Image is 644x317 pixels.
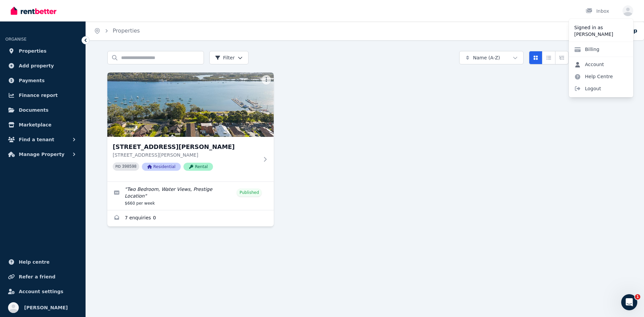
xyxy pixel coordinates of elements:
[5,59,80,72] a: Add property
[459,51,524,64] button: Name (A-Z)
[107,72,274,137] img: 13 Masons Parade, Point Frederick
[113,152,259,158] p: [STREET_ADDRESS][PERSON_NAME]
[115,165,121,168] small: PID
[19,76,45,85] span: Payments
[107,72,274,181] a: 13 Masons Parade, Point Frederick[STREET_ADDRESS][PERSON_NAME][STREET_ADDRESS][PERSON_NAME]PID 39...
[209,51,249,64] button: Filter
[5,148,80,161] button: Manage Property
[19,258,50,266] span: Help centre
[19,287,63,296] span: Account settings
[19,106,49,114] span: Documents
[621,294,637,310] iframe: Intercom live chat
[555,51,569,64] button: Expanded list view
[86,21,148,40] nav: Breadcrumb
[19,121,51,129] span: Marketplace
[5,118,80,131] a: Marketplace
[569,58,609,70] a: Account
[569,70,618,83] a: Help Centre
[574,24,628,31] p: Signed in as
[5,74,80,87] a: Payments
[569,83,633,95] span: Logout
[19,150,64,158] span: Manage Property
[5,37,26,42] span: ORGANISE
[19,273,55,281] span: Refer a friend
[19,91,58,99] span: Finance report
[19,136,54,144] span: Find a tenant
[19,47,47,55] span: Properties
[183,163,213,171] span: Rental
[113,28,140,34] a: Properties
[529,51,569,64] div: View options
[24,304,68,312] span: [PERSON_NAME]
[473,54,500,61] span: Name (A-Z)
[122,164,137,169] code: 398598
[113,142,259,152] h3: [STREET_ADDRESS][PERSON_NAME]
[19,62,54,70] span: Add property
[529,51,542,64] button: Card view
[5,270,80,283] a: Refer a friend
[635,294,640,300] span: 1
[142,163,181,171] span: Residential
[5,44,80,58] a: Properties
[5,133,80,146] button: Find a tenant
[586,8,609,14] div: Inbox
[574,31,628,38] p: [PERSON_NAME]
[5,285,80,298] a: Account settings
[262,75,271,85] button: More options
[11,6,56,16] img: RentBetter
[569,43,605,55] a: Billing
[107,210,274,226] a: Enquiries for 13 Masons Parade, Point Frederick
[542,51,555,64] button: Compact list view
[5,89,80,102] a: Finance report
[5,103,80,117] a: Documents
[5,255,80,269] a: Help centre
[215,54,235,61] span: Filter
[107,182,274,210] a: Edit listing: Two Bedroom, Water Views, Prestige Location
